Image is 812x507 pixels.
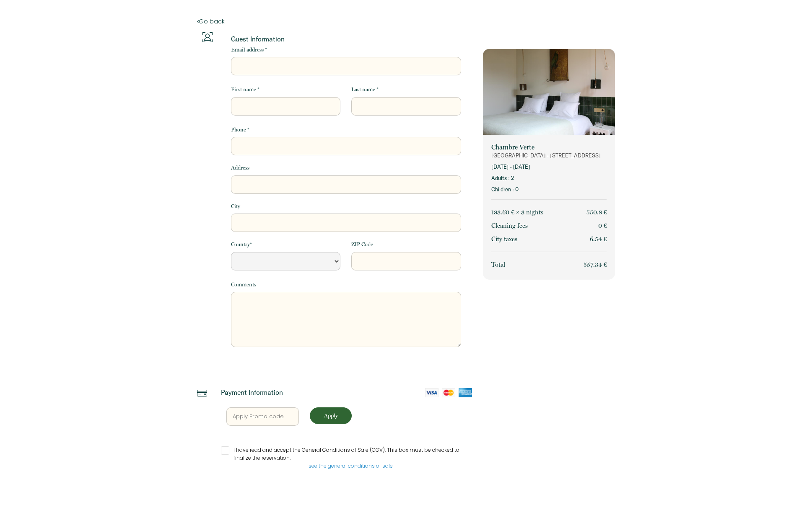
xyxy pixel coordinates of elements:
img: amex [459,388,472,397]
p: Payment Information [221,388,283,396]
label: Email address * [231,46,267,54]
p: [GEOGRAPHIC_DATA] - [STREET_ADDRESS] [491,152,607,160]
p: Children : 0 [491,185,607,193]
p: Cleaning fees [491,221,528,231]
span: s [541,208,543,216]
span: Total [491,261,505,268]
label: Comments [231,281,256,289]
label: ZIP Code [351,240,373,249]
p: Apply [313,412,349,419]
p: Adults : 2 [491,174,607,182]
p: [DATE] - [DATE] [491,163,607,171]
p: 0 € [598,221,607,231]
img: guests-info [202,32,213,42]
p: Guest Information [231,35,461,43]
img: credit-card [197,388,207,398]
p: Chambre Verte [491,143,607,152]
input: Apply Promo code [226,407,299,426]
label: First name * [231,85,259,94]
label: Phone * [231,126,249,134]
p: City taxes [491,234,517,244]
p: 183.60 € × 3 night [491,207,543,217]
img: visa-card [425,388,438,397]
span: 557.34 € [584,261,607,268]
a: Go back [197,17,615,26]
img: rental-image [483,49,615,137]
select: Default select example [231,252,340,270]
a: see the general conditions of sale [309,462,393,469]
p: 550.8 € [586,207,607,217]
p: 6.54 € [590,234,607,244]
label: Country [231,240,252,249]
img: mastercard [442,388,455,397]
button: Apply [310,407,352,424]
label: Address [231,164,249,172]
label: City [231,202,240,211]
label: Last name * [351,85,379,94]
